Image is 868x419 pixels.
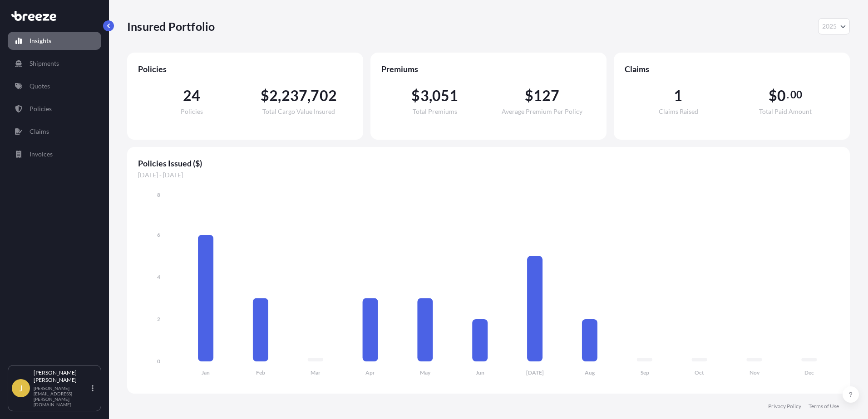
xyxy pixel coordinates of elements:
[8,77,101,95] a: Quotes
[181,108,203,115] span: Policies
[429,88,432,103] span: ,
[533,88,560,103] span: 127
[261,88,269,103] span: $
[365,369,375,376] tspan: Apr
[30,127,49,136] p: Claims
[768,403,801,410] a: Privacy Policy
[476,369,484,376] tspan: Jun
[34,385,90,407] p: [PERSON_NAME][EMAIL_ADDRESS][PERSON_NAME][DOMAIN_NAME]
[502,108,582,115] span: Average Premium Per Policy
[256,369,265,376] tspan: Feb
[262,108,335,115] span: Total Cargo Value Insured
[30,36,51,45] p: Insights
[311,369,321,376] tspan: Mar
[34,369,90,384] p: [PERSON_NAME] [PERSON_NAME]
[278,88,281,103] span: ,
[157,273,160,280] tspan: 4
[157,231,160,238] tspan: 6
[432,88,459,103] span: 051
[8,145,101,163] a: Invoices
[157,316,160,322] tspan: 2
[759,108,812,115] span: Total Paid Amount
[8,122,101,141] a: Claims
[790,91,802,98] span: 00
[157,191,160,198] tspan: 8
[269,88,278,103] span: 2
[804,369,814,376] tspan: Dec
[30,104,52,113] p: Policies
[750,369,760,376] tspan: Nov
[787,91,789,98] span: .
[8,32,101,50] a: Insights
[659,108,698,115] span: Claims Raised
[641,369,649,376] tspan: Sep
[30,59,59,68] p: Shipments
[413,108,457,115] span: Total Premiums
[822,22,837,31] span: 2025
[585,369,595,376] tspan: Aug
[420,369,431,376] tspan: May
[420,88,429,103] span: 3
[138,63,352,74] span: Policies
[307,88,311,103] span: ,
[625,63,839,74] span: Claims
[138,158,839,169] span: Policies Issued ($)
[281,88,308,103] span: 237
[695,369,704,376] tspan: Oct
[809,403,839,410] a: Terms of Use
[8,54,101,73] a: Shipments
[769,88,777,103] span: $
[777,88,786,103] span: 0
[311,88,337,103] span: 702
[127,19,215,34] p: Insured Portfolio
[818,18,850,34] button: Year Selector
[19,384,23,393] span: J
[30,150,53,159] p: Invoices
[411,88,420,103] span: $
[526,369,544,376] tspan: [DATE]
[381,63,596,74] span: Premiums
[183,88,200,103] span: 24
[157,358,160,365] tspan: 0
[8,100,101,118] a: Policies
[674,88,682,103] span: 1
[202,369,210,376] tspan: Jan
[525,88,533,103] span: $
[138,171,839,180] span: [DATE] - [DATE]
[30,82,50,91] p: Quotes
